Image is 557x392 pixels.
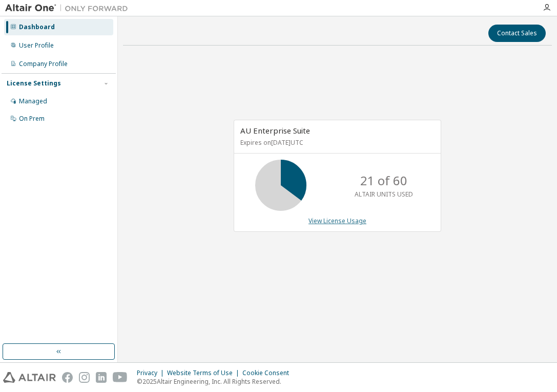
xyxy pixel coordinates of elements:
[167,369,242,377] div: Website Terms of Use
[137,377,295,386] p: © 2025 Altair Engineering, Inc. All Rights Reserved.
[360,172,407,189] p: 21 of 60
[19,97,47,105] div: Managed
[19,60,68,68] div: Company Profile
[19,23,55,31] div: Dashboard
[3,372,56,383] img: altair_logo.svg
[19,115,45,123] div: On Prem
[19,41,54,50] div: User Profile
[488,25,546,42] button: Contact Sales
[240,138,432,147] p: Expires on [DATE] UTC
[62,372,73,383] img: facebook.svg
[240,125,310,136] span: AU Enterprise Suite
[79,372,90,383] img: instagram.svg
[242,369,295,377] div: Cookie Consent
[137,369,167,377] div: Privacy
[96,372,107,383] img: linkedin.svg
[113,372,128,383] img: youtube.svg
[7,79,61,88] div: License Settings
[5,3,133,13] img: Altair One
[355,190,413,199] p: ALTAIR UNITS USED
[308,216,366,225] a: View License Usage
